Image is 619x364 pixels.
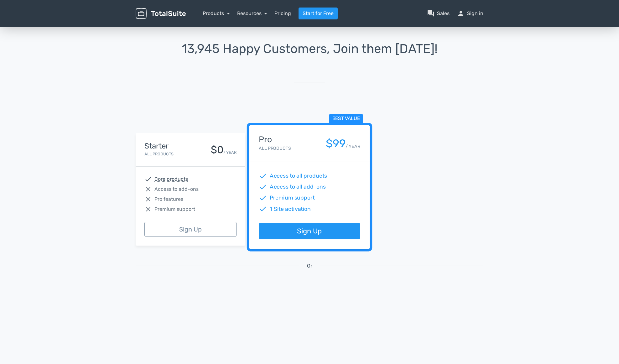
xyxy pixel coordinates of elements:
span: check [259,205,267,213]
a: Products [203,10,230,16]
a: Start for Free [299,8,338,19]
span: close [144,205,152,213]
a: Pricing [274,10,291,17]
a: question_answerSales [427,10,450,17]
a: Resources [237,10,267,16]
span: Premium support [270,194,315,202]
span: check [144,175,152,183]
span: check [259,194,267,202]
small: All Products [259,146,291,151]
small: / YEAR [346,143,360,150]
div: $99 [326,138,346,150]
abbr: Core products [154,175,188,183]
span: check [259,172,267,180]
img: TotalSuite for WordPress [136,8,186,19]
a: Sign Up [144,222,237,237]
h1: 13,945 Happy Customers, Join them [DATE]! [136,42,483,56]
span: Access to all add-ons [270,183,326,191]
small: / YEAR [223,149,237,155]
span: Best value [329,114,363,124]
span: question_answer [427,10,434,17]
h4: Pro [259,135,291,144]
span: close [144,195,152,203]
span: Or [307,262,312,270]
a: Sign Up [259,223,360,240]
span: person [457,10,465,17]
span: Access to add-ons [154,185,199,193]
span: check [259,183,267,191]
small: All Products [144,152,174,156]
span: close [144,185,152,193]
span: Premium support [154,205,195,213]
span: 1 Site activation [270,205,311,213]
div: $0 [211,144,223,155]
span: Access to all products [270,172,327,180]
h4: Starter [144,142,174,150]
span: Pro features [154,195,183,203]
a: personSign in [457,10,483,17]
